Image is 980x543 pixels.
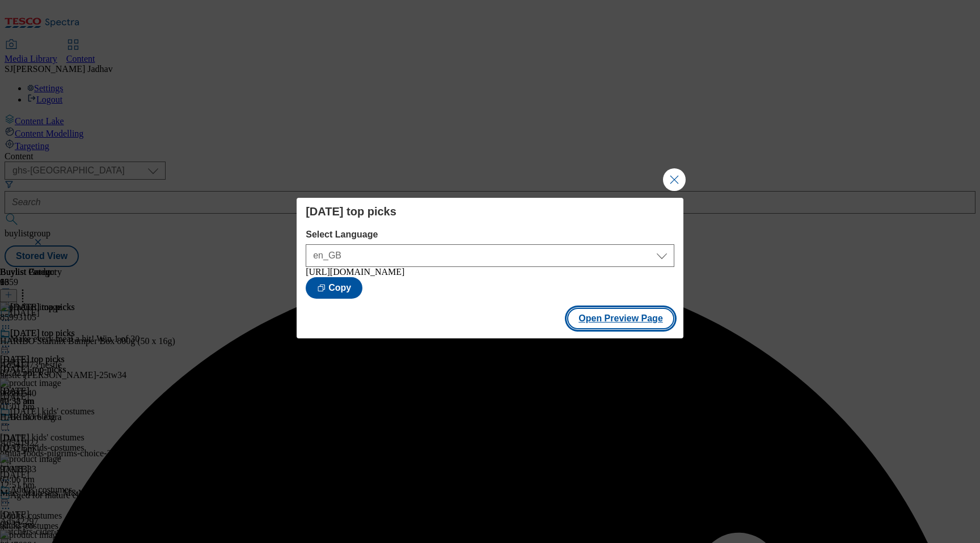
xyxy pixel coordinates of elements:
[306,267,674,277] div: [URL][DOMAIN_NAME]
[306,230,674,240] label: Select Language
[306,277,362,299] button: Copy
[663,168,686,191] button: Close Modal
[567,308,674,329] button: Open Preview Page
[297,198,683,338] div: Modal
[306,205,674,218] h4: [DATE] top picks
